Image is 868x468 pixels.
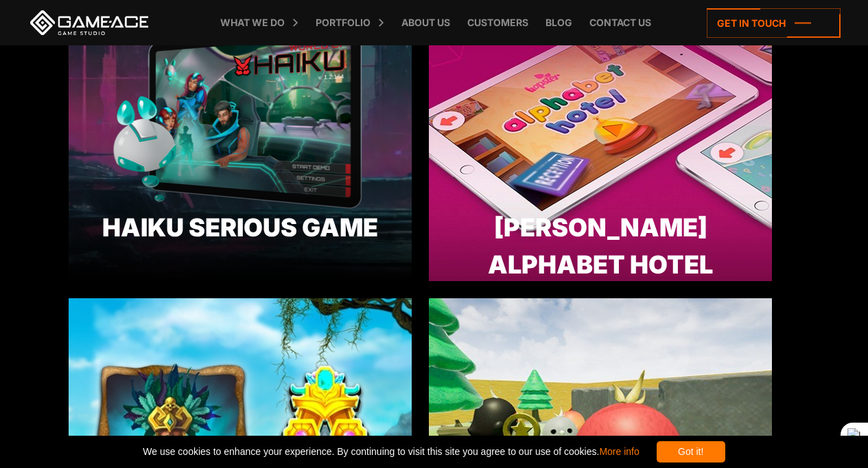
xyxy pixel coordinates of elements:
span: We use cookies to enhance your experience. By continuing to visit this site you agree to our use ... [143,441,639,463]
div: [PERSON_NAME] Alphabet Hotel [429,209,772,283]
div: Got it! [657,441,725,463]
a: More info [599,446,639,457]
div: Haiku Serious Game [69,209,412,246]
a: Get in touch [707,8,841,38]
